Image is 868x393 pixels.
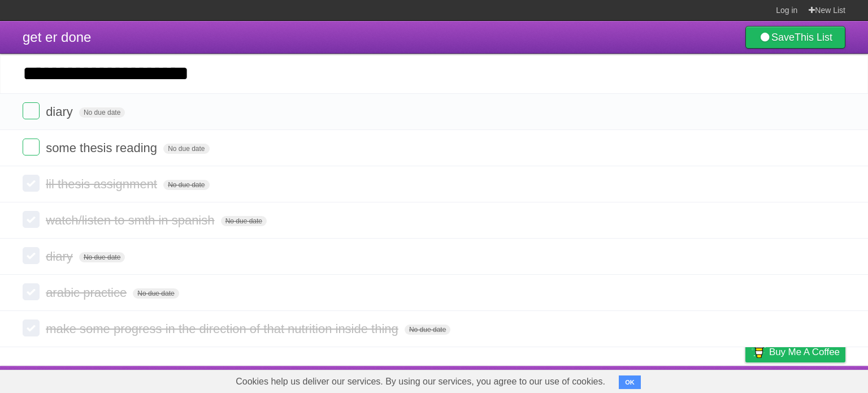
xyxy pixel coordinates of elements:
span: No due date [221,216,267,226]
span: No due date [133,288,179,299]
label: Done [23,175,40,192]
span: No due date [163,180,209,190]
a: Terms [692,369,717,390]
span: make some progress in the direction of that nutrition inside thing [46,322,401,336]
a: Suggest a feature [774,369,845,390]
span: arabic practice [46,286,129,300]
label: Done [23,247,40,264]
a: SaveThis List [745,26,845,49]
label: Done [23,211,40,228]
b: This List [795,32,832,43]
button: OK [619,375,641,389]
span: No due date [79,252,125,262]
span: Buy me a coffee [769,342,840,362]
label: Done [23,283,40,300]
img: Buy me a coffee [751,342,766,361]
span: some thesis reading [46,141,160,155]
span: lil thesis assignment [46,177,160,191]
span: diary [46,249,76,264]
label: Done [23,319,40,336]
a: Privacy [731,369,760,390]
a: Developers [632,369,678,390]
span: Cookies help us deliver our services. By using our services, you agree to our use of cookies. [224,370,617,393]
span: watch/listen to smth in spanish [46,213,217,227]
label: Done [23,139,40,156]
span: No due date [163,144,209,154]
span: get er done [23,29,91,45]
a: Buy me a coffee [745,342,845,362]
label: Done [23,102,40,119]
a: About [595,369,619,390]
span: No due date [79,107,125,118]
span: No due date [405,325,450,335]
span: diary [46,105,76,119]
